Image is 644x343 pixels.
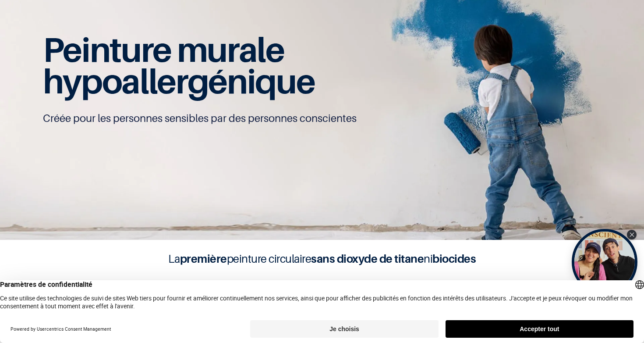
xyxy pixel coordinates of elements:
div: Open Tolstoy [572,229,637,295]
p: Créée pour les personnes sensibles par des personnes conscientes [43,111,602,125]
h4: La peinture circulaire ni [147,250,497,267]
div: Close Tolstoy widget [627,230,637,239]
b: première [180,252,227,265]
b: biocides [432,252,476,265]
span: hypoallergénique [43,61,315,101]
div: Tolstoy bubble widget [572,229,637,295]
b: sans dioxyde de titane [311,252,424,265]
span: Peinture murale [43,29,284,70]
div: Open Tolstoy widget [572,229,637,295]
